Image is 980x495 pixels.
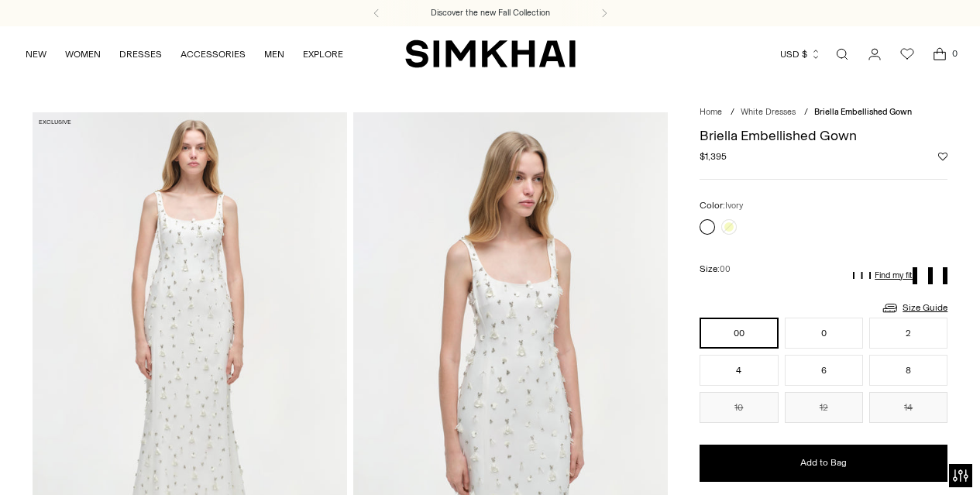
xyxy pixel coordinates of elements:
label: Size: [700,262,731,277]
a: Open cart modal [924,39,955,70]
span: 0 [947,46,961,60]
nav: breadcrumbs [700,106,947,119]
button: 12 [785,392,863,423]
span: Add to Bag [800,456,847,469]
a: Home [700,107,722,117]
label: Color: [700,198,743,213]
button: 00 [700,318,778,349]
a: MEN [264,37,284,71]
a: Size Guide [881,298,947,318]
button: USD $ [780,37,821,71]
span: $1,395 [700,150,727,163]
a: SIMKHAI [405,39,576,69]
button: 4 [700,355,778,386]
a: Go to the account page [859,39,890,70]
button: Add to Bag [700,445,947,482]
span: 00 [720,264,731,274]
button: 10 [700,392,778,423]
a: WOMEN [65,37,101,71]
button: 14 [869,392,947,423]
a: NEW [26,37,46,71]
a: Open search modal [827,39,858,70]
a: EXPLORE [303,37,343,71]
a: Discover the new Fall Collection [431,7,550,19]
a: Wishlist [892,39,923,70]
button: 0 [785,318,863,349]
a: DRESSES [119,37,162,71]
button: 6 [785,355,863,386]
div: / [731,106,734,119]
span: Briella Embellished Gown [814,107,912,117]
button: Add to Wishlist [938,152,947,161]
h1: Briella Embellished Gown [700,129,947,143]
span: Ivory [725,201,743,211]
a: White Dresses [741,107,796,117]
div: / [804,106,808,119]
button: 2 [869,318,947,349]
a: ACCESSORIES [181,37,246,71]
button: 8 [869,355,947,386]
